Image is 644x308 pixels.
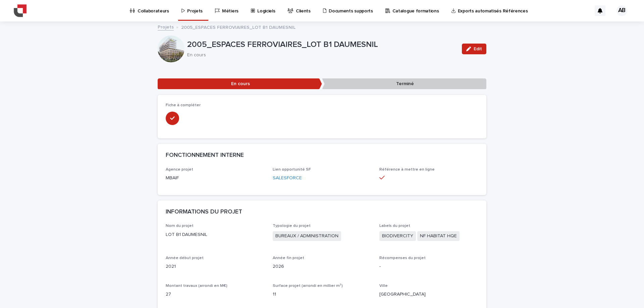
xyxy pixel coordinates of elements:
span: BIODIVERCITY [379,231,416,241]
p: Terminé [322,78,486,89]
span: Ville [379,284,388,288]
h2: INFORMATIONS DU PROJET [166,208,242,216]
span: Montant travaux (arrondi en M€) [166,284,227,288]
span: Labels du projet [379,224,410,228]
p: MBAIF [166,175,265,182]
span: Année début projet [166,256,204,260]
p: [GEOGRAPHIC_DATA] [379,291,478,298]
p: - [379,263,478,270]
p: 2026 [273,263,372,270]
p: 2005_ESPACES FERROVIAIRES_LOT B1 DAUMESNIL [181,23,296,30]
span: Nom du projet [166,224,194,228]
span: Agence projet [166,168,193,172]
a: Projets [158,23,174,30]
span: Lien opportunité SF [273,168,311,172]
h2: FONCTIONNEMENT INTERNE [166,152,244,159]
div: AB [616,5,627,16]
span: Edit [474,47,482,51]
img: YiAiwBLRm2aPEWe5IFcA [13,4,27,17]
p: LOT B1 DAUMESNIL [166,231,265,238]
a: SALESFORCE [273,176,302,180]
span: BUREAUX / ADMINISTRATION [273,231,341,241]
p: En cours [187,52,454,58]
p: 2021 [166,263,265,270]
p: 11 [273,291,372,298]
p: En cours [158,78,322,89]
p: 27 [166,291,265,298]
span: Année fin projet [273,256,304,260]
span: Récompenses du projet [379,256,426,260]
span: Typologie du projet [273,224,311,228]
span: Surface projet (arrondi en millier m²) [273,284,343,288]
p: 2005_ESPACES FERROVIAIRES_LOT B1 DAUMESNIL [187,40,457,50]
button: Edit [462,44,486,54]
span: Fiche à compléter [166,103,201,107]
span: Référence à mettre en ligne [379,168,435,172]
span: NF HABITAT HQE [417,231,460,241]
